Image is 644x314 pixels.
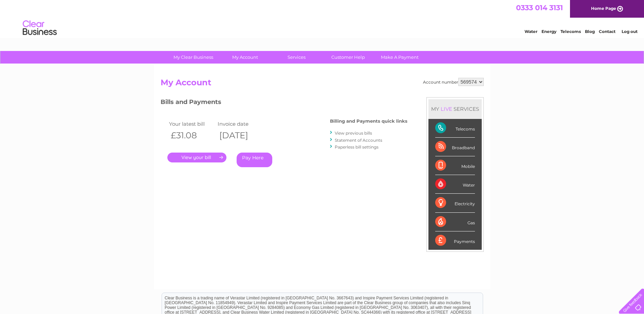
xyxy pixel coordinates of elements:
[439,106,454,112] div: LIVE
[435,213,475,231] div: Gas
[435,156,475,175] div: Mobile
[161,78,484,91] h2: My Account
[435,119,475,138] div: Telecoms
[217,51,273,64] a: My Account
[167,153,226,162] a: .
[335,138,382,143] a: Statement of Accounts
[165,51,221,64] a: My Clear Business
[435,175,475,194] div: Water
[320,51,376,64] a: Customer Help
[269,51,325,64] a: Services
[541,29,556,34] a: Energy
[585,29,595,34] a: Blog
[423,78,484,86] div: Account number
[167,128,216,142] th: £31.08
[161,97,407,109] h3: Bills and Payments
[435,231,475,250] div: Payments
[599,29,615,34] a: Contact
[435,138,475,156] div: Broadband
[372,51,428,64] a: Make A Payment
[22,18,57,38] img: logo.png
[525,29,537,34] a: Water
[167,119,216,128] td: Your latest bill
[560,29,581,34] a: Telecoms
[216,128,265,142] th: [DATE]
[237,153,272,167] a: Pay Here
[330,119,407,124] h4: Billing and Payments quick links
[162,4,483,33] div: Clear Business is a trading name of Verastar Limited (registered in [GEOGRAPHIC_DATA] No. 3667643...
[428,99,482,119] div: MY SERVICES
[216,119,265,128] td: Invoice date
[516,3,563,12] a: 0333 014 3131
[335,130,372,136] a: View previous bills
[435,194,475,212] div: Electricity
[622,29,638,34] a: Log out
[335,144,379,150] a: Paperless bill settings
